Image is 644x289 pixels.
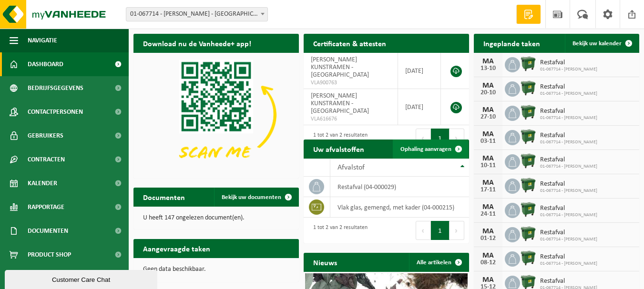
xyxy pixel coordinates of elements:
div: 1 tot 2 van 2 resultaten [308,128,368,149]
div: 27-10 [479,114,498,120]
span: Rapportage [28,195,64,219]
td: vlak glas, gemengd, met kader (04-000215) [330,197,469,218]
a: Alle artikelen [409,253,468,272]
iframe: chat widget [5,268,159,289]
div: 03-11 [479,138,498,145]
span: Restafval [540,205,597,212]
span: [PERSON_NAME] KUNSTRAMEN - [GEOGRAPHIC_DATA] [311,56,369,79]
img: WB-1100-HPE-GN-01 [520,80,536,96]
span: 01-067714 - GROVEN KUNSTRAMEN - WILRIJK [126,7,268,21]
div: MA [479,155,498,162]
img: WB-1100-HPE-GN-01 [520,56,536,72]
span: Contactpersonen [28,100,83,124]
span: 01-067714 - [PERSON_NAME] [540,188,597,194]
div: MA [479,203,498,211]
td: [DATE] [398,89,441,125]
h2: Uw afvalstoffen [304,140,374,158]
span: 01-067714 - [PERSON_NAME] [540,237,597,242]
span: Afvalstof [337,164,365,171]
div: 08-12 [479,259,498,266]
span: 01-067714 - GROVEN KUNSTRAMEN - WILRIJK [126,8,267,21]
img: Download de VHEPlus App [133,53,299,177]
span: Restafval [540,253,597,261]
td: [DATE] [398,53,441,89]
div: MA [479,58,498,65]
a: Bekijk uw documenten [214,188,298,207]
span: Contracten [28,148,65,171]
h2: Aangevraagde taken [133,239,220,258]
span: Restafval [540,156,597,164]
span: 01-067714 - [PERSON_NAME] [540,115,597,121]
span: Restafval [540,59,597,67]
div: MA [479,276,498,284]
div: MA [479,82,498,90]
span: Restafval [540,108,597,115]
p: U heeft 147 ongelezen document(en). [143,215,289,221]
span: 01-067714 - [PERSON_NAME] [540,212,597,218]
div: MA [479,228,498,235]
h2: Download nu de Vanheede+ app! [133,34,261,52]
p: Geen data beschikbaar. [143,266,289,273]
img: WB-1100-HPE-GN-01 [520,104,536,120]
div: 20-10 [479,90,498,96]
button: Next [450,221,464,240]
img: WB-1100-HPE-GN-01 [520,226,536,242]
div: 24-11 [479,211,498,218]
span: Kalender [28,171,57,195]
div: MA [479,130,498,138]
h2: Nieuws [304,253,347,271]
span: Dashboard [28,52,63,76]
h2: Documenten [133,188,194,206]
span: Restafval [540,83,597,91]
span: Navigatie [28,29,57,52]
span: VLA616676 [311,115,390,123]
span: Bedrijfsgegevens [28,76,83,100]
td: restafval (04-000029) [330,177,469,197]
span: Restafval [540,278,597,285]
span: Product Shop [28,243,71,267]
button: 1 [431,221,450,240]
span: Documenten [28,219,68,243]
img: WB-1100-HPE-GN-01 [520,201,536,218]
a: Ophaling aanvragen [393,140,468,159]
h2: Ingeplande taken [474,34,550,52]
img: WB-1100-HPE-GN-01 [520,250,536,266]
span: Ophaling aanvragen [400,146,451,152]
span: Restafval [540,229,597,237]
span: Restafval [540,132,597,140]
img: WB-1100-HPE-GN-01 [520,153,536,169]
div: 10-11 [479,162,498,169]
div: 1 tot 2 van 2 resultaten [308,220,368,241]
span: 01-067714 - [PERSON_NAME] [540,91,597,97]
div: MA [479,179,498,187]
span: [PERSON_NAME] KUNSTRAMEN - [GEOGRAPHIC_DATA] [311,92,369,115]
div: 17-11 [479,187,498,193]
a: Bekijk uw kalender [565,34,638,53]
div: 01-12 [479,235,498,242]
button: 1 [431,129,450,148]
img: WB-1100-HPE-GN-01 [520,177,536,193]
div: MA [479,106,498,114]
span: VLA900763 [311,79,390,87]
button: Previous [416,129,431,148]
button: Next [450,129,464,148]
h2: Certificaten & attesten [304,34,396,52]
span: 01-067714 - [PERSON_NAME] [540,261,597,267]
button: Previous [416,221,431,240]
span: 01-067714 - [PERSON_NAME] [540,140,597,145]
span: Gebruikers [28,124,63,148]
span: Bekijk uw kalender [572,40,622,47]
span: 01-067714 - [PERSON_NAME] [540,164,597,169]
span: Bekijk uw documenten [222,194,281,200]
div: MA [479,252,498,259]
span: 01-067714 - [PERSON_NAME] [540,67,597,72]
div: 13-10 [479,65,498,72]
span: Restafval [540,180,597,188]
img: WB-1100-HPE-GN-01 [520,129,536,145]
